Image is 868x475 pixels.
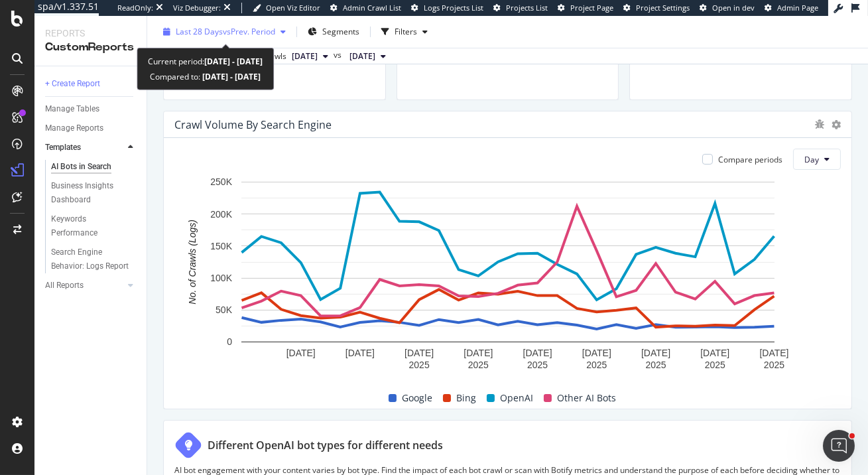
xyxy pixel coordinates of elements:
[777,3,818,13] span: Admin Page
[210,273,232,283] text: 100K
[51,245,129,273] div: Search Engine Behavior: Logs Report
[322,26,359,37] span: Segments
[266,3,320,13] span: Open Viz Editor
[216,305,233,315] text: 50K
[51,212,137,240] a: Keywords Performance
[557,390,616,406] span: Other AI Bots
[764,360,784,370] text: 2025
[500,390,533,406] span: OpenAI
[286,348,316,358] text: [DATE]
[456,390,476,406] span: Bing
[45,279,84,293] div: All Reports
[253,3,320,13] a: Open Viz Editor
[464,348,493,358] text: [DATE]
[395,26,417,37] div: Filters
[718,154,782,165] div: Compare periods
[344,48,391,64] button: [DATE]
[402,390,432,406] span: Google
[210,209,232,220] text: 200K
[343,3,401,13] span: Admin Crawl List
[208,438,443,453] div: Different OpenAI bot types for different needs
[570,3,613,13] span: Project Page
[174,118,332,131] div: Crawl Volume By Search Engine
[51,245,137,273] a: Search Engine Behavior: Logs Report
[45,27,136,40] div: Reports
[148,54,263,69] div: Current period:
[636,3,690,13] span: Project Settings
[376,21,433,42] button: Filters
[187,220,198,305] text: No. of Crawls (Logs)
[424,3,483,13] span: Logs Projects List
[210,177,232,188] text: 250K
[586,360,607,370] text: 2025
[330,3,401,13] a: Admin Crawl List
[712,3,755,13] span: Open in dev
[623,3,690,13] a: Project Settings
[45,102,137,116] a: Manage Tables
[150,69,261,84] div: Compared to:
[174,175,841,376] svg: A chart.
[45,141,124,155] a: Templates
[409,360,430,370] text: 2025
[204,56,263,67] b: [DATE] - [DATE]
[176,26,223,37] span: Last 28 Days
[334,49,344,61] span: vs
[51,179,127,207] div: Business Insights Dashboard
[227,337,232,348] text: 0
[51,212,125,240] div: Keywords Performance
[793,149,841,170] button: Day
[51,160,111,174] div: AI Bots in Search
[705,360,725,370] text: 2025
[349,50,375,62] span: 2025 Aug. 28th
[45,121,103,135] div: Manage Reports
[700,348,729,358] text: [DATE]
[558,3,613,13] a: Project Page
[45,121,137,135] a: Manage Reports
[759,348,788,358] text: [DATE]
[163,111,852,409] div: Crawl Volume By Search EngineCompare periodsDayA chart.GoogleBingOpenAIOther AI Bots
[804,154,819,165] span: Day
[158,21,291,42] button: Last 28 DaysvsPrev. Period
[468,360,489,370] text: 2025
[45,279,124,293] a: All Reports
[45,40,136,55] div: CustomReports
[45,77,137,91] a: + Create Report
[117,3,153,13] div: ReadOnly:
[527,360,548,370] text: 2025
[302,21,365,42] button: Segments
[45,141,81,155] div: Templates
[223,26,275,37] span: vs Prev. Period
[45,102,99,116] div: Manage Tables
[814,119,825,129] div: bug
[700,3,755,13] a: Open in dev
[45,77,100,91] div: + Create Report
[411,3,483,13] a: Logs Projects List
[823,430,855,462] iframe: Intercom live chat
[523,348,552,358] text: [DATE]
[173,3,221,13] div: Viz Debugger:
[493,3,548,13] a: Projects List
[641,348,670,358] text: [DATE]
[51,160,137,174] a: AI Bots in Search
[645,360,666,370] text: 2025
[200,71,261,82] b: [DATE] - [DATE]
[292,50,318,62] span: 2025 Sep. 25th
[345,348,375,358] text: [DATE]
[210,241,232,251] text: 150K
[404,348,434,358] text: [DATE]
[765,3,818,13] a: Admin Page
[506,3,548,13] span: Projects List
[51,179,137,207] a: Business Insights Dashboard
[582,348,611,358] text: [DATE]
[286,48,334,64] button: [DATE]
